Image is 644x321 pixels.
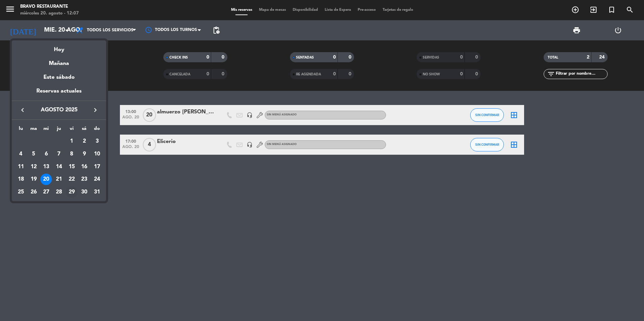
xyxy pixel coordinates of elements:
div: 21 [53,174,65,185]
th: viernes [65,125,78,135]
td: 9 de agosto de 2025 [78,148,91,160]
div: 7 [53,148,65,160]
div: 11 [15,161,27,173]
div: Mañana [12,54,106,68]
div: 1 [66,136,77,147]
div: 9 [78,148,90,160]
td: 6 de agosto de 2025 [40,148,53,160]
div: 24 [91,174,103,185]
th: martes [27,125,40,135]
div: 13 [40,161,52,173]
button: keyboard_arrow_right [89,106,101,114]
i: keyboard_arrow_right [91,106,99,114]
td: 8 de agosto de 2025 [65,148,78,160]
div: 31 [91,186,103,198]
div: 29 [66,186,77,198]
td: 22 de agosto de 2025 [65,173,78,186]
td: 31 de agosto de 2025 [91,186,103,199]
th: miércoles [40,125,53,135]
div: 26 [28,186,39,198]
div: 14 [53,161,65,173]
td: 21 de agosto de 2025 [53,173,65,186]
div: 25 [15,186,27,198]
div: 4 [15,148,27,160]
div: 10 [91,148,103,160]
div: Reservas actuales [12,87,106,101]
span: agosto 2025 [29,106,89,114]
div: 5 [28,148,39,160]
div: 8 [66,148,77,160]
div: 22 [66,174,77,185]
th: domingo [91,125,103,135]
td: 19 de agosto de 2025 [27,173,40,186]
th: sábado [78,125,91,135]
td: 1 de agosto de 2025 [65,135,78,148]
td: 30 de agosto de 2025 [78,186,91,199]
div: 3 [91,136,103,147]
td: 16 de agosto de 2025 [78,160,91,173]
div: 18 [15,174,27,185]
div: Este sábado [12,68,106,87]
td: 17 de agosto de 2025 [91,160,103,173]
td: 4 de agosto de 2025 [14,148,27,160]
td: 15 de agosto de 2025 [65,160,78,173]
button: keyboard_arrow_left [17,106,29,114]
div: 30 [78,186,90,198]
td: 29 de agosto de 2025 [65,186,78,199]
td: 10 de agosto de 2025 [91,148,103,160]
td: 24 de agosto de 2025 [91,173,103,186]
div: 28 [53,186,65,198]
td: 3 de agosto de 2025 [91,135,103,148]
i: keyboard_arrow_left [19,106,27,114]
td: 18 de agosto de 2025 [14,173,27,186]
th: lunes [14,125,27,135]
div: 20 [40,174,52,185]
td: 12 de agosto de 2025 [27,160,40,173]
td: 26 de agosto de 2025 [27,186,40,199]
td: 5 de agosto de 2025 [27,148,40,160]
td: 23 de agosto de 2025 [78,173,91,186]
div: 19 [28,174,39,185]
td: 7 de agosto de 2025 [53,148,65,160]
div: 23 [78,174,90,185]
td: 11 de agosto de 2025 [14,160,27,173]
div: 6 [40,148,52,160]
div: 12 [28,161,39,173]
td: 28 de agosto de 2025 [53,186,65,199]
td: 27 de agosto de 2025 [40,186,53,199]
td: 25 de agosto de 2025 [14,186,27,199]
th: jueves [53,125,65,135]
div: 16 [78,161,90,173]
td: 13 de agosto de 2025 [40,160,53,173]
div: 2 [78,136,90,147]
div: 17 [91,161,103,173]
td: 2 de agosto de 2025 [78,135,91,148]
div: Hoy [12,40,106,54]
td: 14 de agosto de 2025 [53,160,65,173]
div: 15 [66,161,77,173]
div: 27 [40,186,52,198]
td: 20 de agosto de 2025 [40,173,53,186]
td: AGO. [14,135,65,148]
